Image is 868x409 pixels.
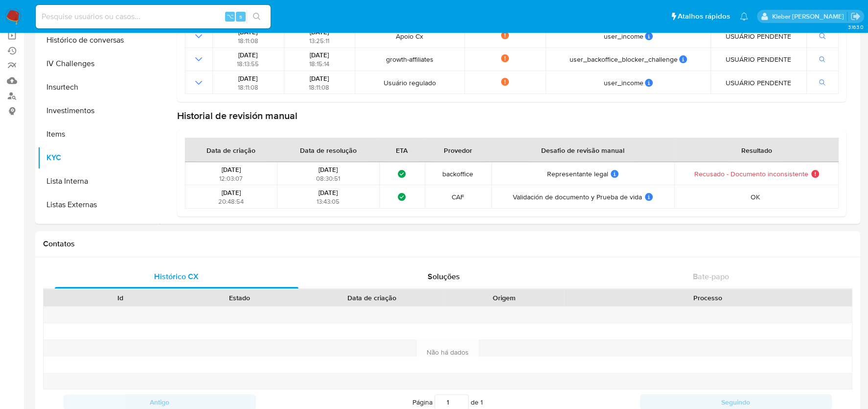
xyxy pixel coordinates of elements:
div: Estado [187,293,293,303]
button: Insurtech [38,75,160,99]
p: kleber.bueno@mercadolivre.com [772,12,847,21]
button: Items [38,122,160,146]
button: Lista Interna [38,169,160,193]
button: Listas Externas [38,193,160,217]
span: 1 [480,397,483,407]
div: Data de criação [306,293,437,303]
a: Sair [850,11,861,22]
button: Histórico de conversas [38,28,160,52]
span: s [239,12,242,21]
span: Soluções [428,271,460,282]
span: 3.163.0 [847,23,863,31]
span: Histórico CX [154,271,199,282]
div: Origem [452,293,557,303]
button: search-icon [247,10,267,24]
div: Id [68,293,173,303]
input: Pesquise usuários ou casos... [36,10,271,23]
button: Investimentos [38,99,160,122]
div: Processo [571,293,845,303]
button: Marcas AML [38,217,160,240]
span: Atalhos rápidos [678,11,730,22]
button: IV Challenges [38,52,160,75]
button: KYC [38,146,160,169]
a: Notificações [740,12,748,21]
span: Bate-papo [693,271,729,282]
h1: Contatos [43,239,852,249]
span: ⌥ [226,12,233,21]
